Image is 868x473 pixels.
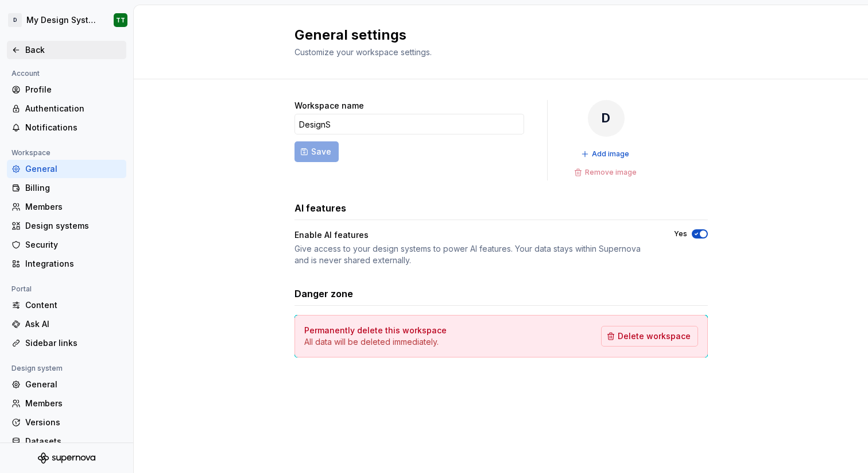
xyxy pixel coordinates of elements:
[294,100,364,111] label: Workspace name
[25,318,122,330] div: Ask AI
[294,26,694,44] h2: General settings
[7,179,126,197] a: Billing
[25,337,122,349] div: Sidebar links
[7,67,44,80] div: Account
[7,375,126,394] a: General
[7,217,126,235] a: Design systems
[25,201,122,213] div: Members
[601,326,698,347] button: Delete workspace
[7,255,126,273] a: Integrations
[592,149,629,159] span: Add image
[25,417,122,428] div: Versions
[7,296,126,314] a: Content
[578,146,634,162] button: Add image
[7,118,126,137] a: Notifications
[294,229,369,241] div: Enable AI features
[7,160,126,178] a: General
[25,398,122,409] div: Members
[7,315,126,333] a: Ask AI
[25,84,122,95] div: Profile
[7,236,126,254] a: Security
[25,44,122,56] div: Back
[25,103,122,114] div: Authentication
[674,229,687,239] label: Yes
[7,334,126,352] a: Sidebar links
[25,436,122,447] div: Datasets
[7,99,126,118] a: Authentication
[7,146,55,160] div: Workspace
[7,282,36,296] div: Portal
[294,243,653,266] div: Give access to your design systems to power AI features. Your data stays within Supernova and is ...
[25,299,122,311] div: Content
[26,14,100,26] div: My Design System
[7,41,126,59] a: Back
[116,16,125,25] div: TT
[588,100,625,137] div: D
[7,432,126,451] a: Datasets
[304,325,447,336] h4: Permanently delete this workspace
[294,47,432,57] span: Customize your workspace settings.
[25,220,122,232] div: Design systems
[7,413,126,432] a: Versions
[25,163,122,175] div: General
[25,379,122,390] div: General
[294,201,346,215] h3: AI features
[25,239,122,251] div: Security
[25,258,122,270] div: Integrations
[618,330,691,342] span: Delete workspace
[38,452,95,464] svg: Supernova Logo
[304,336,447,348] p: All data will be deleted immediately.
[7,394,126,413] a: Members
[8,13,22,27] div: D
[7,198,126,216] a: Members
[7,362,67,375] div: Design system
[2,7,131,33] button: DMy Design SystemTT
[7,80,126,99] a: Profile
[294,287,353,301] h3: Danger zone
[25,122,122,133] div: Notifications
[25,182,122,194] div: Billing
